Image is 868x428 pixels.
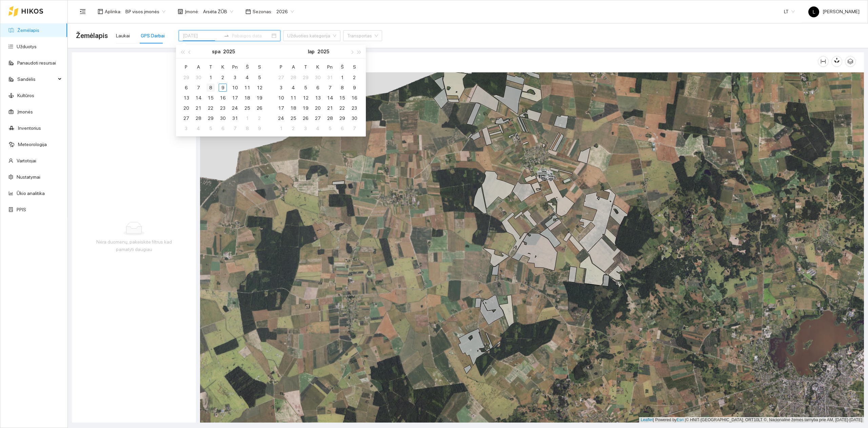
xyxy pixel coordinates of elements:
td: 2025-10-11 [241,83,253,93]
td: 2025-11-02 [348,72,360,83]
td: 2025-10-01 [204,72,217,83]
td: 2025-10-15 [204,93,217,103]
div: Žemėlapis [208,52,818,71]
td: 2025-11-30 [348,113,360,123]
div: 30 [314,73,322,82]
td: 2025-10-31 [229,113,241,123]
td: 2025-10-24 [229,103,241,113]
td: 2025-10-17 [229,93,241,103]
td: 2025-11-15 [336,93,348,103]
div: 13 [182,94,190,102]
th: Š [241,61,253,72]
td: 2025-11-26 [299,113,312,123]
td: 2025-10-07 [192,83,204,93]
td: 2025-10-06 [180,83,192,93]
td: 2025-10-13 [180,93,192,103]
div: 21 [194,104,202,112]
a: Vartotojai [17,158,36,163]
div: 5 [301,84,310,92]
td: 2025-12-03 [299,123,312,133]
td: 2025-11-09 [348,83,360,93]
th: S [348,61,360,72]
td: 2025-10-05 [253,72,265,83]
div: 28 [326,114,334,122]
td: 2025-12-06 [336,123,348,133]
div: 2 [350,73,358,82]
span: [PERSON_NAME] [808,9,860,14]
td: 2025-12-02 [287,123,299,133]
td: 2025-11-24 [275,113,287,123]
div: 7 [326,84,334,92]
td: 2025-10-14 [192,93,204,103]
a: Leaflet [641,417,653,422]
td: 2025-10-21 [192,103,204,113]
a: Inventorius [18,125,41,131]
a: Panaudoti resursai [17,60,56,66]
span: Sandėlis [17,72,56,86]
div: 25 [243,104,251,112]
div: 17 [231,94,239,102]
td: 2025-12-07 [348,123,360,133]
div: 22 [206,104,215,112]
th: Pn [229,61,241,72]
th: P [275,61,287,72]
div: 7 [194,84,202,92]
div: | Powered by © HNIT-[GEOGRAPHIC_DATA]; ORT10LT ©, Nacionalinė žemės tarnyba prie AM, [DATE]-[DATE] [639,417,864,423]
th: A [287,61,299,72]
span: Arsėta ŽŪB [203,6,233,17]
div: Nėra duomenų, pakeiskite filtrus kad pamatyti daugiau [89,238,179,253]
div: 6 [219,124,227,132]
div: 18 [243,94,251,102]
span: Žemėlapis [76,30,108,41]
div: 3 [301,124,310,132]
div: 23 [350,104,358,112]
div: 20 [182,104,190,112]
div: 30 [350,114,358,122]
span: BP visos įmonės [125,6,165,17]
td: 2025-12-01 [275,123,287,133]
div: 6 [338,124,346,132]
div: 3 [182,124,190,132]
td: 2025-11-07 [324,83,336,93]
div: 10 [231,84,239,92]
div: 1 [277,124,285,132]
div: 2 [219,73,227,82]
div: 28 [289,73,297,82]
span: L [813,6,815,17]
td: 2025-10-08 [204,83,217,93]
td: 2025-10-29 [204,113,217,123]
td: 2025-11-06 [312,83,324,93]
div: 17 [277,104,285,112]
td: 2025-10-04 [241,72,253,83]
div: 30 [219,114,227,122]
td: 2025-11-19 [299,103,312,113]
div: 31 [326,73,334,82]
span: shop [178,9,183,14]
div: 7 [350,124,358,132]
a: Užduotys [17,44,37,49]
td: 2025-11-20 [312,103,324,113]
div: 7 [231,124,239,132]
td: 2025-10-12 [253,83,265,93]
td: 2025-11-03 [180,123,192,133]
div: 2 [255,114,263,122]
div: 4 [289,84,297,92]
div: 9 [255,124,263,132]
span: swap-right [224,33,229,38]
div: 5 [326,124,334,132]
div: 19 [255,94,263,102]
a: Žemėlapis [17,28,39,33]
td: 2025-10-19 [253,93,265,103]
td: 2025-11-10 [275,93,287,103]
td: 2025-12-04 [312,123,324,133]
td: 2025-10-09 [217,83,229,93]
th: K [217,61,229,72]
span: Sezonas : [253,8,272,15]
td: 2025-11-21 [324,103,336,113]
div: 23 [219,104,227,112]
div: 5 [255,73,263,82]
div: 25 [289,114,297,122]
th: Š [336,61,348,72]
td: 2025-11-04 [287,83,299,93]
th: K [312,61,324,72]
